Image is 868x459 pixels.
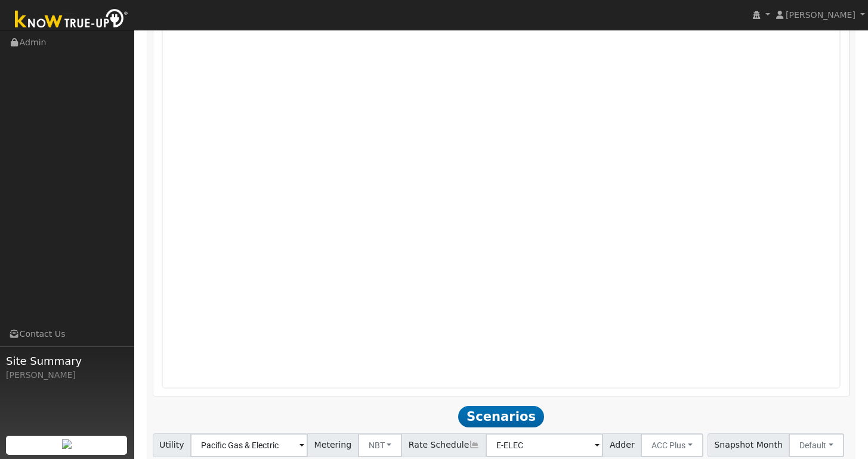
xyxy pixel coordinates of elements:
span: Utility [153,433,191,457]
button: Default [789,433,844,457]
span: Adder [603,433,641,457]
span: Rate Schedule [401,433,486,457]
span: Metering [307,433,359,457]
input: Select a Rate Schedule [486,433,603,457]
img: retrieve [62,439,72,449]
button: ACC Plus [641,433,703,457]
span: Site Summary [6,353,128,369]
div: [PERSON_NAME] [6,369,128,382]
button: NBT [358,433,403,457]
span: [PERSON_NAME] [786,10,855,20]
span: Scenarios [458,406,543,427]
span: Snapshot Month [708,433,790,457]
img: Know True-Up [9,7,134,33]
input: Select a Utility [190,433,308,457]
